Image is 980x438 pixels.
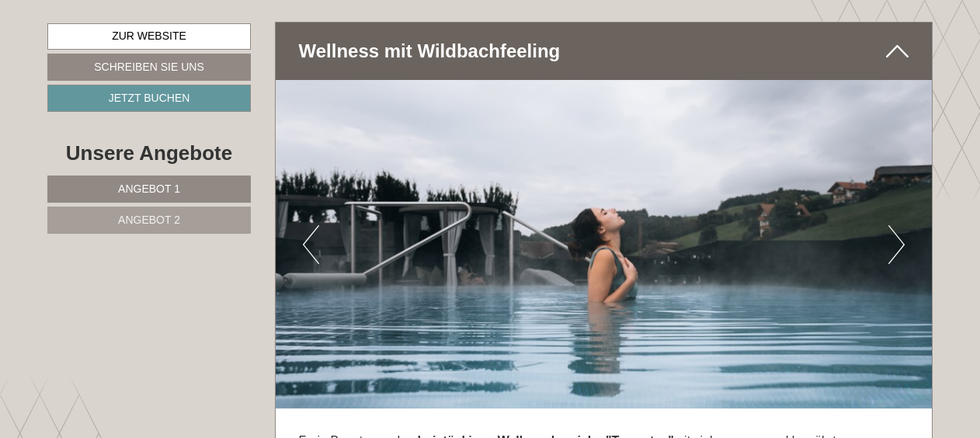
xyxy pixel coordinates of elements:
[118,214,180,226] span: Angebot 2
[888,225,905,264] button: Next
[47,85,251,112] a: Jetzt buchen
[276,23,933,80] div: Wellness mit Wildbachfeeling
[47,139,251,168] div: Unsere Angebote
[303,225,319,264] button: Previous
[118,182,180,195] span: Angebot 1
[47,23,251,50] a: Zur Website
[47,54,251,81] a: Schreiben Sie uns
